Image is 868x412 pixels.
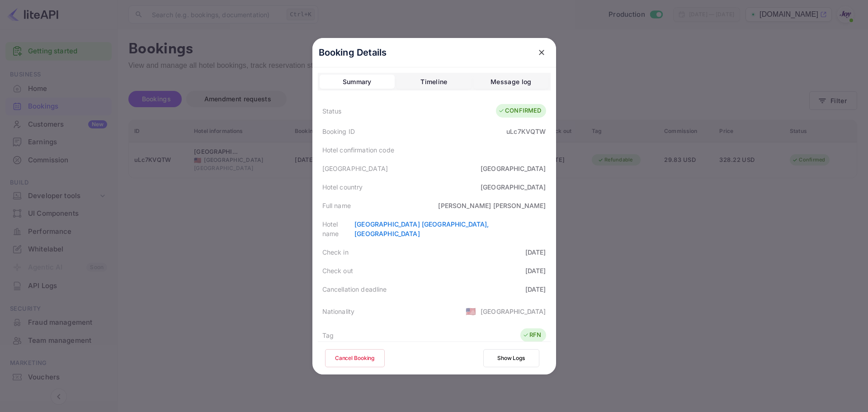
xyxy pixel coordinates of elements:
[525,266,546,275] div: [DATE]
[320,75,395,89] button: Summary
[420,76,447,87] div: Timeline
[322,182,363,192] div: Hotel country
[481,182,546,192] div: [GEOGRAPHIC_DATA]
[523,331,541,340] div: RFN
[322,127,355,136] div: Booking ID
[322,331,334,340] div: Tag
[343,76,372,87] div: Summary
[525,247,546,257] div: [DATE]
[322,201,351,210] div: Full name
[481,307,546,316] div: [GEOGRAPHIC_DATA]
[322,219,355,238] div: Hotel name
[322,247,349,257] div: Check in
[322,284,387,294] div: Cancellation deadline
[396,75,472,89] button: Timeline
[322,266,353,275] div: Check out
[473,75,548,89] button: Message log
[481,164,546,173] div: [GEOGRAPHIC_DATA]
[466,303,476,319] span: United States
[483,349,539,367] button: Show Logs
[325,349,385,367] button: Cancel Booking
[322,307,355,316] div: Nationality
[322,145,394,155] div: Hotel confirmation code
[322,164,388,173] div: [GEOGRAPHIC_DATA]
[438,201,546,210] div: [PERSON_NAME] [PERSON_NAME]
[525,284,546,294] div: [DATE]
[533,44,550,61] button: close
[491,76,531,87] div: Message log
[322,106,342,116] div: Status
[498,106,541,115] div: CONFIRMED
[354,220,489,237] a: [GEOGRAPHIC_DATA] [GEOGRAPHIC_DATA], [GEOGRAPHIC_DATA]
[506,127,546,136] div: uLc7KVQTW
[319,46,387,59] p: Booking Details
